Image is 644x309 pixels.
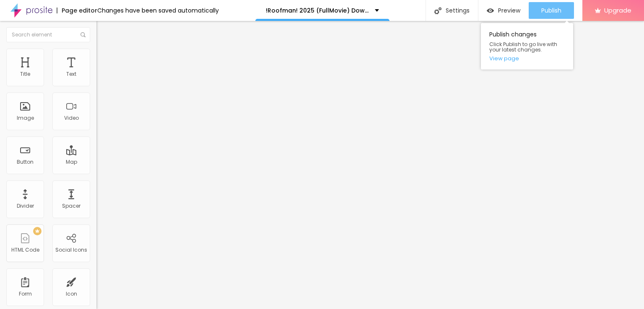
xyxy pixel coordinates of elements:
div: Divider [17,203,34,209]
div: Changes have been saved automatically [97,8,219,13]
button: Publish [529,2,574,19]
div: Title [20,71,30,77]
div: Map [66,159,77,165]
img: view-1.svg [487,7,494,14]
button: Preview [478,2,529,19]
div: Page editor [57,8,97,13]
span: Click Publish to go live with your latest changes. [489,41,565,52]
img: Icone [434,7,441,14]
div: Video [64,115,79,121]
div: Image [17,115,34,121]
img: Icone [80,32,86,37]
iframe: Editor [96,21,644,309]
div: Spacer [62,203,80,209]
div: Social Icons [55,247,87,253]
span: Upgrade [604,7,631,14]
div: Button [17,159,34,165]
a: View page [489,56,565,61]
div: HTML Code [11,247,39,253]
p: !Roofman! 2025 (FullMovie) Download Mp4moviez 1080p, 720p, 480p & HD English/Hindi [266,8,369,13]
div: Icon [66,291,77,297]
div: Text [66,71,76,77]
input: Search element [6,27,90,42]
span: Preview [498,7,520,14]
span: Publish [541,7,561,14]
div: Publish changes [481,23,573,70]
div: Form [19,291,32,297]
